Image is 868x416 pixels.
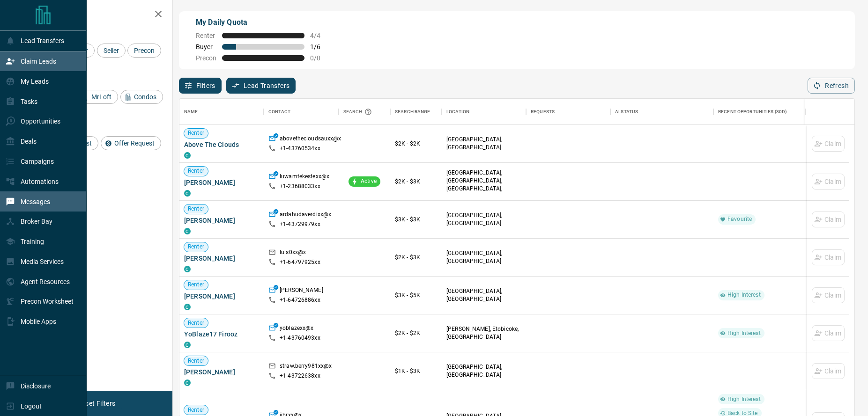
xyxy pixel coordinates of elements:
div: AI Status [610,99,713,125]
div: AI Status [615,99,638,125]
p: [GEOGRAPHIC_DATA], [GEOGRAPHIC_DATA] [446,287,521,303]
div: Precon [127,44,161,58]
span: Renter [184,129,208,137]
p: straw.berry981xx@x [280,362,332,372]
p: +1- 64797925xx [280,258,320,266]
span: Precon [131,47,158,54]
span: Renter [184,281,208,289]
div: MrLoft [78,90,118,104]
div: Location [446,99,469,125]
span: Renter [184,243,208,251]
p: $3K - $3K [395,215,437,224]
p: [GEOGRAPHIC_DATA], [GEOGRAPHIC_DATA], [GEOGRAPHIC_DATA], [GEOGRAPHIC_DATA] [446,169,521,201]
p: $2K - $3K [395,253,437,262]
p: [GEOGRAPHIC_DATA], [GEOGRAPHIC_DATA] [446,363,521,379]
span: Renter [184,167,208,175]
p: [GEOGRAPHIC_DATA], [GEOGRAPHIC_DATA] [446,212,521,227]
div: Condos [120,90,163,104]
p: luis0xx@x [280,248,306,258]
div: condos.ca [184,266,191,272]
span: [PERSON_NAME] [184,216,259,225]
p: [PERSON_NAME], Etobicoke, [GEOGRAPHIC_DATA] [446,325,521,341]
p: $1K - $3K [395,367,437,375]
p: +1- 43722638xx [280,372,320,380]
p: +1- 64726886xx [280,296,320,304]
div: condos.ca [184,304,191,310]
p: abovethecloudsauxx@x [280,135,341,145]
span: Renter [196,32,216,39]
button: Filters [179,78,222,94]
div: Contact [264,99,339,125]
span: Above The Clouds [184,140,259,149]
p: $2K - $2K [395,329,437,337]
p: [GEOGRAPHIC_DATA], [GEOGRAPHIC_DATA] [446,249,521,265]
span: YoBlaze17 Firooz [184,329,259,339]
div: Search Range [395,99,430,125]
span: Renter [184,357,208,365]
span: [PERSON_NAME] [184,254,259,263]
div: Requests [531,99,555,125]
div: Recent Opportunities (30d) [718,99,787,125]
div: Requests [526,99,610,125]
div: Name [179,99,264,125]
span: Renter [184,406,208,414]
span: [PERSON_NAME] [184,178,259,187]
button: Reset Filters [71,395,121,411]
span: Seller [100,47,122,54]
p: $2K - $3K [395,177,437,186]
p: My Daily Quota [196,17,331,28]
span: Active [357,177,380,185]
p: +1- 43760493xx [280,334,320,342]
span: 4 / 4 [310,32,331,39]
p: +1- 43729979xx [280,220,320,228]
span: High Interest [724,395,764,403]
p: [PERSON_NAME] [280,286,323,296]
span: Favourite [724,215,756,223]
h2: Filters [30,9,163,21]
div: Recent Opportunities (30d) [713,99,807,125]
span: High Interest [724,329,764,337]
p: [GEOGRAPHIC_DATA], [GEOGRAPHIC_DATA] [446,136,521,152]
p: ardahudaverdixx@x [280,211,331,220]
span: MrLoft [88,93,115,101]
p: luwamtekestexx@x [280,173,329,182]
div: condos.ca [184,152,191,159]
span: High Interest [724,291,764,299]
span: Precon [196,54,216,62]
span: Offer Request [111,139,158,147]
span: Renter [184,319,208,327]
div: condos.ca [184,190,191,197]
p: +1- 43760534xx [280,145,320,153]
p: +1- 23688033xx [280,182,320,190]
div: condos.ca [184,228,191,234]
div: Location [442,99,526,125]
div: Contact [268,99,290,125]
div: Name [184,99,198,125]
span: 1 / 6 [310,43,331,51]
p: yoblazexx@x [280,324,313,334]
div: Search [343,99,374,125]
span: Renter [184,205,208,213]
p: $3K - $5K [395,291,437,299]
span: [PERSON_NAME] [184,292,259,301]
div: Offer Request [101,136,161,150]
div: Seller [97,44,126,58]
span: [PERSON_NAME] [184,367,259,377]
div: Search Range [390,99,442,125]
span: 0 / 0 [310,54,331,62]
span: Condos [131,93,160,101]
div: condos.ca [184,342,191,348]
span: Buyer [196,43,216,51]
p: $2K - $2K [395,139,437,148]
button: Lead Transfers [226,78,296,94]
button: Refresh [808,78,855,94]
div: condos.ca [184,380,191,386]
